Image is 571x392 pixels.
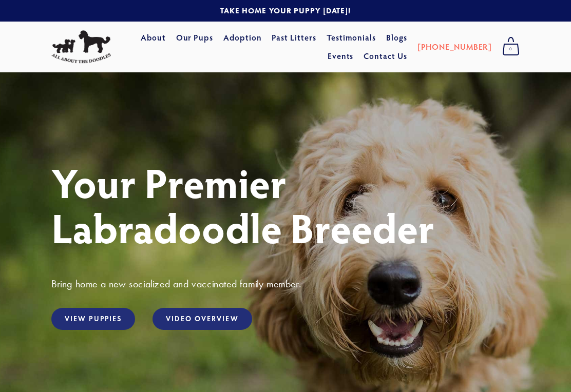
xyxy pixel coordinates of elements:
[497,34,525,60] a: 0 items in cart
[327,29,376,47] a: Testimonials
[176,29,214,47] a: Our Pups
[153,308,252,330] a: Video Overview
[51,30,111,64] img: All About The Doodles
[51,308,135,330] a: View Puppies
[51,160,520,250] h1: Your Premier Labradoodle Breeder
[272,32,316,43] a: Past Litters
[417,37,492,56] a: [PHONE_NUMBER]
[328,47,354,65] a: Events
[223,29,262,47] a: Adoption
[502,43,520,56] span: 0
[364,47,407,65] a: Contact Us
[386,29,407,47] a: Blogs
[51,277,520,290] h3: Bring home a new socialized and vaccinated family member.
[141,29,166,47] a: About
